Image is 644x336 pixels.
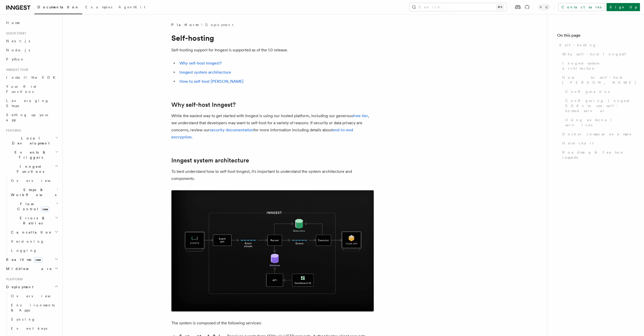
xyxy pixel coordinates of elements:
img: Inngest system architecture diagram [171,190,374,311]
div: Inngest Functions [4,176,59,255]
a: Next.js [4,36,59,46]
span: Errors & Retries [9,216,55,226]
button: Cancellation [9,228,59,237]
a: Inngest system architecture [560,59,634,73]
h4: On this page [557,32,634,40]
button: Search...⌘K [409,3,507,11]
a: Inngest system architecture [179,70,231,75]
a: Roadmap & feature requests [560,148,634,162]
a: Why self-host Inngest? [171,101,236,108]
a: Helm chart [560,139,634,148]
a: Examples [82,2,115,14]
a: Syncing [9,315,59,324]
span: Setting up your app [6,113,50,122]
button: Deployment [4,282,59,291]
a: Using external services [563,115,634,130]
span: Logging [11,248,37,253]
span: Self-hosting [559,43,596,48]
a: Overview [9,176,59,185]
a: Documentation [34,2,82,14]
span: new [41,206,49,212]
span: Platform [4,277,23,281]
span: Inngest system architecture [562,61,634,71]
p: To best understand how to self-host Inngest, it's important to understand the system architecture... [171,168,374,182]
a: Why self-host Inngest? [560,50,634,59]
span: Node.js [6,48,30,52]
span: Middleware [4,266,52,271]
span: Local Development [4,136,55,146]
span: Versioning [11,239,44,243]
a: Why self-host Inngest? [179,61,222,66]
a: Contact sales [558,3,605,11]
a: Configuration [563,87,634,96]
span: Overview [11,294,63,298]
a: Self-hosting [557,40,634,50]
span: Docker compose example [562,132,632,137]
a: Environments & Apps [9,301,59,315]
button: Middleware [4,264,59,273]
span: Using external services [565,117,634,128]
span: Why self-host Inngest? [562,52,630,57]
a: Deployment [205,22,233,27]
a: How to self-host [PERSON_NAME] [560,73,634,87]
span: Helm chart [562,141,594,146]
button: Inngest Functions [4,162,59,176]
a: Event keys [9,324,59,333]
a: Home [4,18,59,27]
span: Your first Functions [6,85,36,94]
span: Cancellation [9,230,53,235]
span: Home [6,20,20,25]
span: Syncing [11,317,35,321]
a: Overview [9,291,59,301]
a: How to self-host [PERSON_NAME] [179,79,243,84]
a: Docker compose example [560,130,634,139]
span: Python [6,57,25,61]
button: Realtimenew [4,255,59,264]
p: Self-hosting support for Inngest is supported as of the 1.0 release. [171,47,374,54]
a: Sign Up [607,3,640,11]
a: Your first Functions [4,82,59,96]
a: Logging [9,246,59,255]
a: Setting up your app [4,110,59,124]
button: Events & Triggers [4,148,59,162]
a: Install the SDK [4,73,59,82]
button: Steps & Workflows [9,185,59,199]
a: Versioning [9,237,59,246]
p: While the easiest way to get started with Inngest is using our hosted platform, including our gen... [171,112,374,141]
a: Leveraging Steps [4,96,59,110]
span: Features [4,129,21,133]
a: Node.js [4,46,59,55]
span: Steps & Workflows [9,187,56,197]
button: Toggle dark mode [538,4,550,10]
span: Next.js [6,39,30,43]
button: Local Development [4,134,59,148]
span: Environments & Apps [11,303,55,312]
span: Overview [11,179,63,183]
span: Inngest Functions [4,164,55,174]
span: Configuration [565,89,611,94]
h1: Self-hosting [171,33,374,43]
a: Inngest system architecture [171,157,249,164]
span: Leveraging Steps [6,99,49,108]
span: Event keys [11,326,47,330]
span: Inngest tour [4,68,28,72]
span: AgentKit [118,5,145,9]
span: Events & Triggers [4,150,55,160]
span: Examples [85,5,112,9]
span: How to self-host [PERSON_NAME] [562,75,636,85]
span: Roadmap & feature requests [562,150,634,160]
span: Flow Control [9,201,56,212]
span: Deployment [4,284,33,289]
span: Install the SDK [6,75,58,79]
span: Configuring Inngest SDKs to use self-hosted server [565,98,634,113]
a: free tier [353,113,368,118]
span: new [34,257,42,263]
span: Quick start [4,31,26,35]
a: security documentation [210,128,254,132]
p: The system is composed of the following services: [171,320,374,327]
kbd: ⌘K [496,5,504,10]
button: Flow Controlnew [9,199,59,214]
span: Realtime [4,257,42,262]
span: Platform [171,22,198,27]
button: Errors & Retries [9,214,59,228]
